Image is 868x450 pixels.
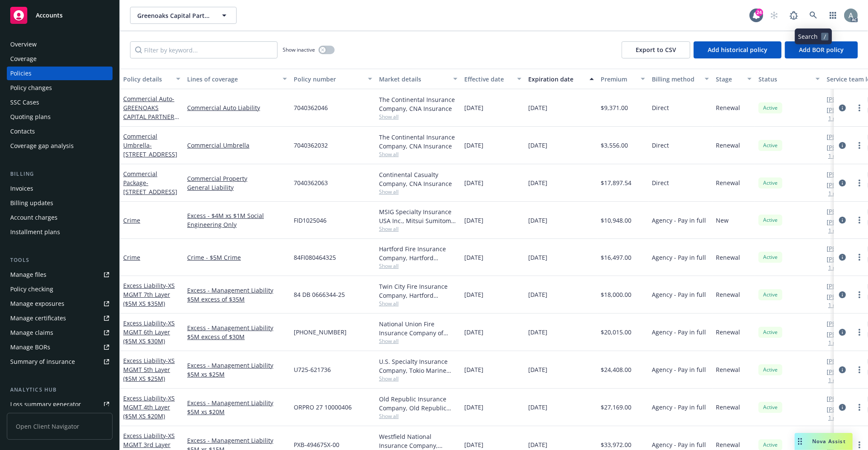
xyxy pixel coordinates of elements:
[123,216,140,224] a: Crime
[464,253,483,262] span: [DATE]
[7,125,113,138] a: Contacts
[805,7,822,24] a: Search
[464,403,483,412] span: [DATE]
[854,402,865,412] a: more
[7,386,113,394] div: Analytics hub
[601,178,631,187] span: $17,897.54
[762,404,779,411] span: Active
[762,328,779,336] span: Active
[837,365,848,375] a: circleInformation
[10,398,81,411] div: Loss summary generator
[130,41,278,58] input: Filter by keyword...
[716,365,740,374] span: Renewal
[10,96,39,109] div: SSC Cases
[10,268,46,282] div: Manage files
[464,75,512,84] div: Effective date
[379,170,457,188] div: Continental Casualty Company, CNA Insurance
[652,290,706,299] span: Agency - Pay in full
[828,378,845,383] button: 1 more
[379,244,457,262] div: Hartford Fire Insurance Company, Hartford Insurance Group, CRC Group
[379,75,448,84] div: Market details
[10,311,66,325] div: Manage certificates
[528,75,584,84] div: Expiration date
[828,228,845,233] button: 1 more
[120,69,184,89] button: Policy details
[10,182,33,195] div: Invoices
[528,178,547,187] span: [DATE]
[837,178,848,188] a: circleInformation
[837,140,848,151] a: circleInformation
[294,403,352,412] span: ORPRO 27 10000406
[123,319,175,345] a: Excess Liability
[379,207,457,225] div: MSIG Specialty Insurance USA Inc., Mitsui Sumitomo Insurance Group, CRC Group
[755,9,763,16] div: 24
[294,216,327,225] span: FID1025046
[601,365,631,374] span: $24,408.00
[379,395,457,412] div: Old Republic Insurance Company, Old Republic General Insurance Group, CRC Group
[716,178,740,187] span: Renewal
[844,9,858,22] img: photo
[187,211,287,229] a: Excess - $4M xs $1M Social Engineering Only
[528,365,547,374] span: [DATE]
[123,394,175,420] a: Excess Liability
[187,323,287,341] a: Excess - Management Liability $5M excess of $30M
[187,253,287,262] a: Crime - $5M Crime
[7,96,113,109] a: SSC Cases
[854,327,865,337] a: more
[379,357,457,375] div: U.S. Specialty Insurance Company, Tokio Marine HCC, CRC Group
[648,69,712,89] button: Billing method
[755,69,823,89] button: Status
[464,440,483,449] span: [DATE]
[294,103,328,112] span: 7040362046
[123,253,140,261] a: Crime
[7,211,113,224] a: Account charges
[137,11,211,20] span: Greenoaks Capital Partners LLC
[601,440,631,449] span: $33,972.00
[525,69,597,89] button: Expiration date
[652,178,669,187] span: Direct
[762,104,779,112] span: Active
[828,191,845,196] button: 1 more
[379,151,457,158] span: Show all
[7,38,113,51] a: Overview
[7,326,113,340] a: Manage claims
[7,282,113,296] a: Policy checking
[123,394,175,420] span: - XS MGMT 4th Layer ($5M XS $20M)
[123,141,177,158] span: - [STREET_ADDRESS]
[601,290,631,299] span: $18,000.00
[716,103,740,112] span: Renewal
[379,337,457,345] span: Show all
[7,182,113,195] a: Invoices
[622,41,690,58] button: Export to CSV
[7,355,113,369] a: Summary of insurance
[464,103,483,112] span: [DATE]
[825,7,842,24] a: Switch app
[7,340,113,354] a: Manage BORs
[7,81,113,95] a: Policy changes
[716,253,740,262] span: Renewal
[762,441,779,449] span: Active
[464,178,483,187] span: [DATE]
[7,139,113,153] a: Coverage gap analysis
[123,282,175,308] a: Excess Liability
[10,67,32,80] div: Policies
[10,139,74,153] div: Coverage gap analysis
[379,262,457,270] span: Show all
[464,216,483,225] span: [DATE]
[379,188,457,195] span: Show all
[528,440,547,449] span: [DATE]
[601,141,628,150] span: $3,556.00
[187,398,287,416] a: Excess - Management Liability $5M xs $20M
[10,38,37,51] div: Overview
[290,69,376,89] button: Policy number
[123,319,175,345] span: - XS MGMT 6th Layer ($5M XS $30M)
[123,132,177,158] a: Commercial Umbrella
[10,110,51,124] div: Quoting plans
[187,75,278,84] div: Lines of coverage
[7,3,113,27] a: Accounts
[187,286,287,304] a: Excess - Management Liability $5M excess of $35M
[379,432,457,450] div: Westfield National Insurance Company, [GEOGRAPHIC_DATA], CRC Group
[123,357,175,383] span: - XS MGMT 5th Layer ($5M XS $25M)
[7,170,113,178] div: Billing
[716,403,740,412] span: Renewal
